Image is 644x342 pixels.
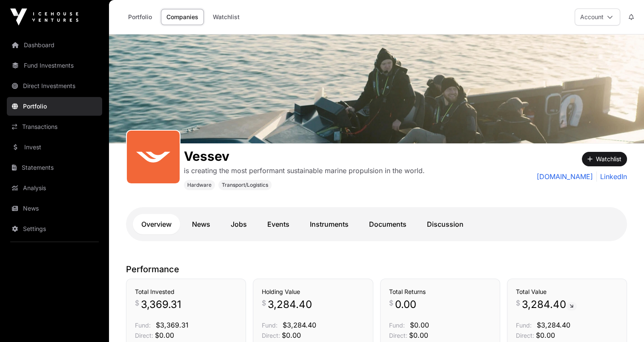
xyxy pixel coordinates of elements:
[7,56,102,75] a: Fund Investments
[536,331,555,339] span: $0.00
[135,322,151,329] span: Fund:
[516,288,618,296] h3: Total Value
[222,214,255,234] a: Jobs
[126,263,627,275] p: Performance
[389,332,407,339] span: Direct:
[262,332,280,339] span: Direct:
[522,298,577,311] span: 3,284.40
[516,322,532,329] span: Fund:
[156,321,189,329] span: $3,369.31
[409,331,428,339] span: $0.00
[7,97,102,116] a: Portfolio
[601,301,644,342] iframe: Chat Widget
[161,9,204,25] a: Companies
[183,214,219,234] a: News
[301,214,357,234] a: Instruments
[7,117,102,136] a: Transactions
[268,298,312,311] span: 3,284.40
[389,298,393,308] span: $
[418,214,472,234] a: Discussion
[7,219,102,238] a: Settings
[135,332,153,339] span: Direct:
[10,9,78,26] img: Icehouse Ventures Logo
[135,288,237,296] h3: Total Invested
[582,152,627,166] button: Watchlist
[262,298,266,308] span: $
[575,9,620,26] button: Account
[259,214,298,234] a: Events
[155,331,174,339] span: $0.00
[410,321,429,329] span: $0.00
[7,199,102,218] a: News
[135,298,139,308] span: $
[282,331,301,339] span: $0.00
[109,34,644,143] img: Vessev
[7,77,102,95] a: Direct Investments
[361,214,415,234] a: Documents
[207,9,245,25] a: Watchlist
[283,321,316,329] span: $3,284.40
[184,165,425,176] p: is creating the most performant sustainable marine propulsion in the world.
[187,182,212,188] span: Hardware
[7,138,102,157] a: Invest
[7,36,102,54] a: Dashboard
[395,298,416,311] span: 0.00
[222,182,268,188] span: Transport/Logistics
[262,322,278,329] span: Fund:
[184,148,425,164] h1: Vessev
[537,171,593,182] a: [DOMAIN_NAME]
[516,298,520,308] span: $
[389,322,405,329] span: Fund:
[130,134,176,180] img: SVGs_Vessev.svg
[262,288,364,296] h3: Holding Value
[537,321,570,329] span: $3,284.40
[516,332,534,339] span: Direct:
[141,298,181,311] span: 3,369.31
[133,214,620,234] nav: Tabs
[596,171,627,182] a: LinkedIn
[123,9,157,25] a: Portfolio
[389,288,491,296] h3: Total Returns
[7,179,102,197] a: Analysis
[133,214,180,234] a: Overview
[7,158,102,177] a: Statements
